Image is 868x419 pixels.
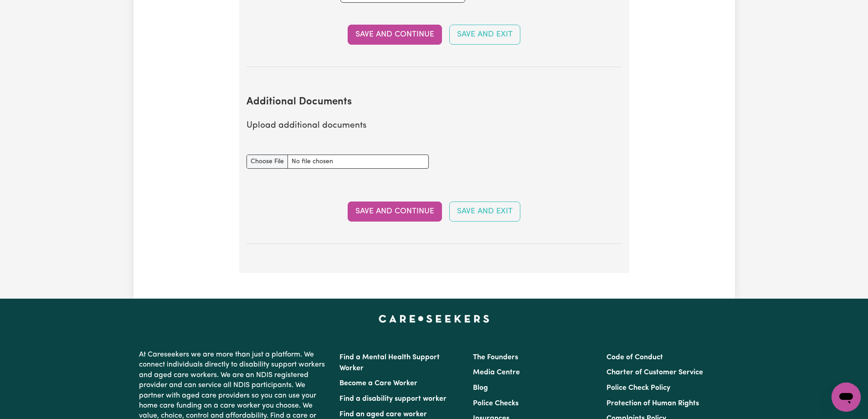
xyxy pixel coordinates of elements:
[606,400,699,407] a: Protection of Human Rights
[473,400,519,407] a: Police Checks
[449,25,520,45] button: Save and Exit
[606,354,663,361] a: Code of Conduct
[339,411,427,418] a: Find an aged care worker
[606,369,703,376] a: Charter of Customer Service
[449,202,520,222] button: Save and Exit
[606,384,670,392] a: Police Check Policy
[473,354,518,361] a: The Founders
[832,383,861,412] iframe: 启动消息传送窗口的按钮
[247,96,622,109] h2: Additional Documents
[348,202,442,222] button: Save and Continue
[339,380,417,387] a: Become a Care Worker
[473,384,488,392] a: Blog
[348,25,442,45] button: Save and Continue
[339,354,440,372] a: Find a Mental Health Support Worker
[473,369,520,376] a: Media Centre
[339,395,447,403] a: Find a disability support worker
[247,119,622,133] p: Upload additional documents
[379,315,489,322] a: Careseekers home page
